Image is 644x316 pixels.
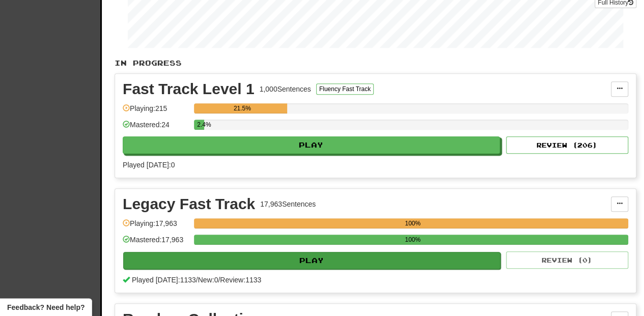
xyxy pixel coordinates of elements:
[220,276,261,284] span: Review: 1133
[198,276,218,284] span: New: 0
[115,58,636,68] p: In Progress
[123,252,500,269] button: Play
[123,235,189,251] div: Mastered: 17,963
[316,83,374,95] button: Fluency Fast Track
[197,235,628,245] div: 100%
[506,251,628,269] button: Review (0)
[123,161,175,169] span: Played [DATE]: 0
[218,276,220,284] span: /
[123,81,255,97] div: Fast Track Level 1
[123,136,500,154] button: Play
[7,302,85,312] span: Open feedback widget
[197,120,204,130] div: 2.4%
[260,84,311,94] div: 1,000 Sentences
[123,103,189,120] div: Playing: 215
[132,276,196,284] span: Played [DATE]: 1133
[123,218,189,235] div: Playing: 17,963
[197,103,287,113] div: 21.5%
[260,199,316,209] div: 17,963 Sentences
[197,218,628,228] div: 100%
[506,136,628,154] button: Review (206)
[196,276,198,284] span: /
[123,120,189,136] div: Mastered: 24
[123,196,255,212] div: Legacy Fast Track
